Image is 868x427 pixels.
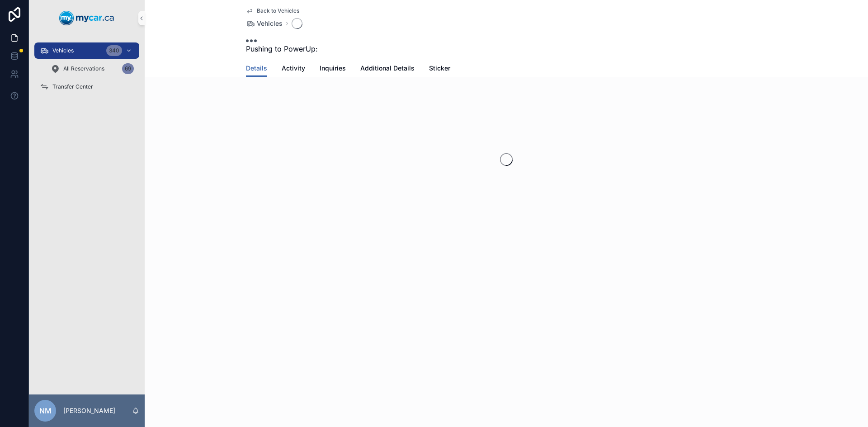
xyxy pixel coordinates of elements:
[282,64,305,73] span: Activity
[34,79,139,95] a: Transfer Center
[106,45,122,56] div: 340
[59,11,114,25] img: App logo
[246,7,299,14] a: Back to Vehicles
[63,406,115,415] p: [PERSON_NAME]
[246,60,267,77] a: Details
[360,60,415,78] a: Additional Details
[34,42,139,59] a: Vehicles340
[122,63,134,74] div: 69
[320,60,346,78] a: Inquiries
[257,7,299,14] span: Back to Vehicles
[52,47,74,54] span: Vehicles
[246,64,267,73] span: Details
[63,65,104,72] span: All Reservations
[360,64,415,73] span: Additional Details
[320,64,346,73] span: Inquiries
[257,19,283,28] span: Vehicles
[429,60,450,78] a: Sticker
[282,60,305,78] a: Activity
[29,36,145,107] div: scrollable content
[45,61,139,77] a: All Reservations69
[246,43,318,54] span: Pushing to PowerUp:
[52,83,93,90] span: Transfer Center
[429,64,450,73] span: Sticker
[39,405,52,416] span: NM
[246,19,283,28] a: Vehicles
